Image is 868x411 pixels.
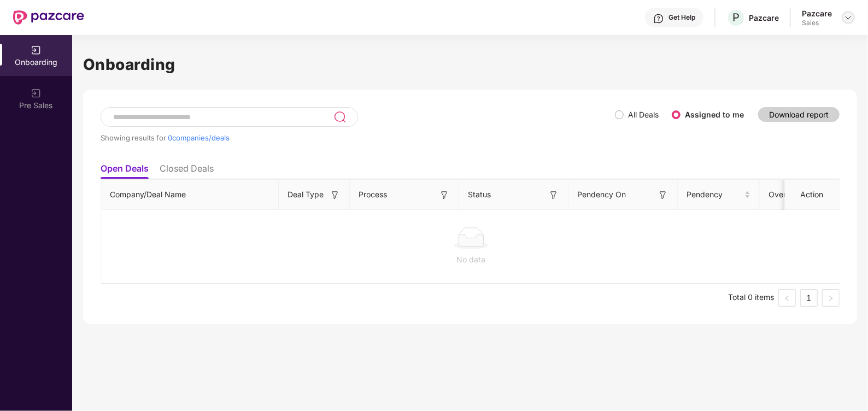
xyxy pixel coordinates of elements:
span: P [732,11,740,24]
a: 1 [801,290,817,306]
img: svg+xml;base64,PHN2ZyB3aWR0aD0iMjAiIGhlaWdodD0iMjAiIHZpZXdCb3g9IjAgMCAyMCAyMCIgZmlsbD0ibm9uZSIgeG... [31,88,42,99]
button: left [778,289,796,307]
img: svg+xml;base64,PHN2ZyB3aWR0aD0iMTYiIGhlaWdodD0iMTYiIHZpZXdCb3g9IjAgMCAxNiAxNiIgZmlsbD0ibm9uZSIgeG... [548,190,559,201]
label: All Deals [628,110,659,119]
div: No data [110,254,832,266]
img: New Pazcare Logo [13,10,84,25]
img: svg+xml;base64,PHN2ZyB3aWR0aD0iMTYiIGhlaWdodD0iMTYiIHZpZXdCb3g9IjAgMCAxNiAxNiIgZmlsbD0ibm9uZSIgeG... [439,190,450,201]
li: Next Page [822,289,840,307]
li: Previous Page [778,289,796,307]
img: svg+xml;base64,PHN2ZyBpZD0iRHJvcGRvd24tMzJ4MzIiIHhtbG5zPSJodHRwOi8vd3d3LnczLm9yZy8yMDAwL3N2ZyIgd2... [844,13,853,22]
th: Pendency [678,180,760,210]
li: Open Deals [101,163,149,179]
img: svg+xml;base64,PHN2ZyBpZD0iSGVscC0zMngzMiIgeG1sbnM9Imh0dHA6Ly93d3cudzMub3JnLzIwMDAvc3ZnIiB3aWR0aD... [653,13,664,24]
span: Pendency On [577,189,626,201]
button: Download report [758,107,840,122]
img: svg+xml;base64,PHN2ZyB3aWR0aD0iMjAiIGhlaWdodD0iMjAiIHZpZXdCb3g9IjAgMCAyMCAyMCIgZmlsbD0ibm9uZSIgeG... [31,45,42,56]
span: right [828,295,834,302]
th: Company/Deal Name [101,180,279,210]
li: 1 [800,289,818,307]
div: Showing results for [101,133,615,142]
div: Pazcare [749,13,779,23]
div: Sales [802,19,832,27]
span: Status [468,189,491,201]
li: Total 0 items [728,289,774,307]
th: Overall Pendency [760,180,853,210]
button: right [822,289,840,307]
img: svg+xml;base64,PHN2ZyB3aWR0aD0iMTYiIGhlaWdodD0iMTYiIHZpZXdCb3g9IjAgMCAxNiAxNiIgZmlsbD0ibm9uZSIgeG... [658,190,668,201]
th: Action [785,180,840,210]
span: Process [359,189,387,201]
h1: Onboarding [83,52,857,77]
div: Pazcare [802,8,832,19]
li: Closed Deals [160,163,214,179]
span: 0 companies/deals [168,133,230,142]
label: Assigned to me [685,110,744,119]
img: svg+xml;base64,PHN2ZyB3aWR0aD0iMTYiIGhlaWdodD0iMTYiIHZpZXdCb3g9IjAgMCAxNiAxNiIgZmlsbD0ibm9uZSIgeG... [330,190,341,201]
div: Get Help [668,13,695,22]
span: Pendency [687,189,742,201]
img: svg+xml;base64,PHN2ZyB3aWR0aD0iMjQiIGhlaWdodD0iMjUiIHZpZXdCb3g9IjAgMCAyNCAyNSIgZmlsbD0ibm9uZSIgeG... [333,110,346,124]
span: Deal Type [288,189,324,201]
span: left [784,295,790,302]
